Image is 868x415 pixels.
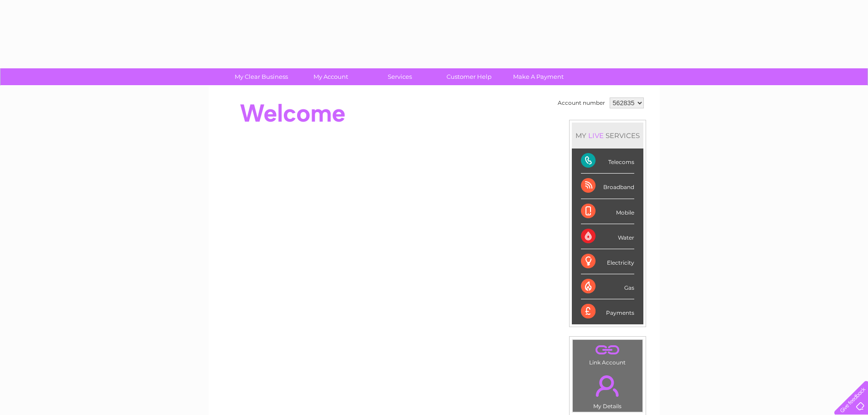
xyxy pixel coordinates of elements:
[572,368,643,412] td: My Details
[362,68,437,85] a: Services
[581,199,634,224] div: Mobile
[581,149,634,174] div: Telecoms
[586,131,606,140] div: LIVE
[501,68,576,85] a: Make A Payment
[581,299,634,324] div: Payments
[572,339,643,368] td: Link Account
[581,224,634,249] div: Water
[293,68,368,85] a: My Account
[581,274,634,299] div: Gas
[581,174,634,199] div: Broadband
[581,249,634,274] div: Electricity
[431,68,507,85] a: Customer Help
[555,95,607,111] td: Account number
[575,370,640,402] a: .
[224,68,299,85] a: My Clear Business
[572,123,643,149] div: MY SERVICES
[575,342,640,358] a: .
